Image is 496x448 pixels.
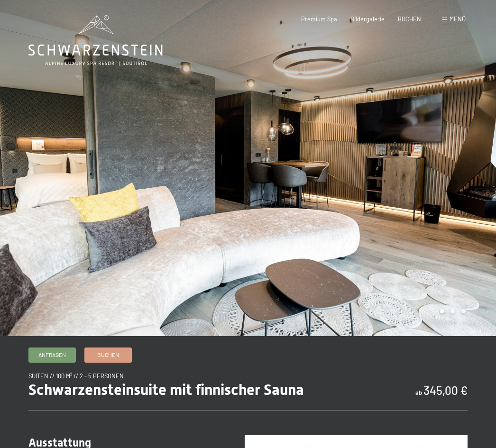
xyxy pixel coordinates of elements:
[28,381,304,399] span: Schwarzensteinsuite mit finnischer Sauna
[301,15,337,23] a: Premium Spa
[350,15,385,23] a: Bildergalerie
[29,348,75,362] a: Anfragen
[38,351,66,359] span: Anfragen
[415,389,422,396] span: ab
[450,15,466,23] span: Menü
[423,384,468,397] b: 345,00 €
[28,372,124,380] span: Suiten // 100 m² // 2 - 5 Personen
[398,15,421,23] a: BUCHEN
[97,351,119,359] span: Buchen
[85,348,131,362] a: Buchen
